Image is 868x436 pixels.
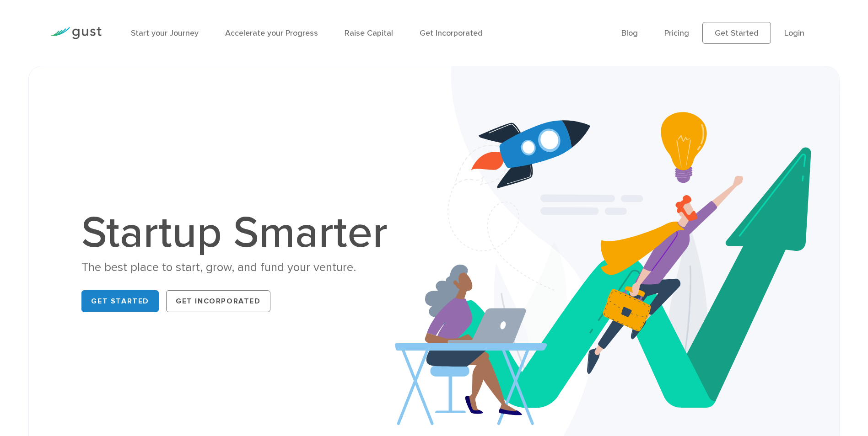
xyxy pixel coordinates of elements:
a: Start your Journey [131,28,199,38]
img: Gust Logo [50,27,102,39]
a: Login [784,28,804,38]
div: The best place to start, grow, and fund your venture. [81,260,397,276]
a: Get Incorporated [166,290,270,312]
a: Get Incorporated [420,28,483,38]
h1: Startup Smarter [81,211,397,255]
a: Get Started [81,290,159,312]
a: Blog [621,28,638,38]
a: Pricing [664,28,689,38]
a: Get Started [702,22,771,44]
a: Accelerate your Progress [225,28,318,38]
a: Raise Capital [345,28,393,38]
